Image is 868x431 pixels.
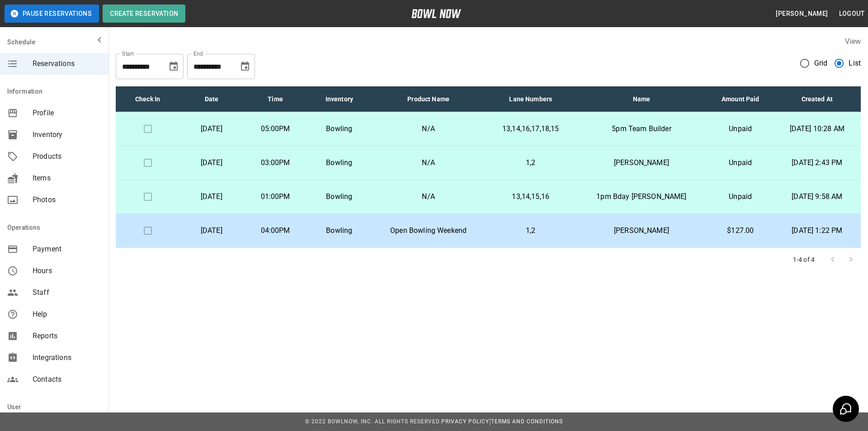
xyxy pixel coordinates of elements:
[378,191,478,202] p: N/A
[849,58,861,69] span: List
[835,5,868,22] button: Logout
[33,194,101,205] span: Photos
[33,287,101,298] span: Staff
[378,123,478,134] p: N/A
[793,255,815,264] p: 1-4 of 4
[250,191,300,202] p: 01:00PM
[187,157,236,168] p: [DATE]
[493,191,568,202] p: 13,14,15,16
[493,157,568,168] p: 1,2
[187,225,236,236] p: [DATE]
[33,352,101,363] span: Integrations
[781,191,854,202] p: [DATE] 9:58 AM
[250,225,300,236] p: 04:00PM
[583,191,700,202] p: 1pm Bday [PERSON_NAME]
[378,157,478,168] p: N/A
[33,331,101,341] span: Reports
[243,86,307,112] th: Time
[236,57,254,76] button: Choose date, selected date is Oct 28, 2025
[781,225,854,236] p: [DATE] 1:22 PM
[715,225,766,236] p: $127.00
[371,86,486,112] th: Product Name
[576,86,708,112] th: Name
[781,123,854,134] p: [DATE] 10:28 AM
[33,173,101,184] span: Items
[493,225,568,236] p: 1,2
[33,265,101,276] span: Hours
[715,123,766,134] p: Unpaid
[315,157,364,168] p: Bowling
[33,58,101,69] span: Reservations
[774,86,861,112] th: Created At
[845,37,861,46] label: View
[715,157,766,168] p: Unpaid
[781,157,854,168] p: [DATE] 2:43 PM
[116,86,179,112] th: Check In
[491,418,563,425] a: Terms and Conditions
[179,86,243,112] th: Date
[307,86,371,112] th: Inventory
[708,86,774,112] th: Amount Paid
[715,191,766,202] p: Unpaid
[583,225,700,236] p: [PERSON_NAME]
[103,5,185,23] button: Create Reservation
[33,244,101,255] span: Payment
[33,108,101,118] span: Profile
[305,418,441,425] span: © 2022 BowlNow, Inc. All Rights Reserved.
[441,418,489,425] a: Privacy Policy
[583,123,700,134] p: 5pm Team Builder
[378,225,478,236] p: Open Bowling Weekend
[33,309,101,320] span: Help
[187,191,236,202] p: [DATE]
[250,123,300,134] p: 05:00PM
[772,5,831,22] button: [PERSON_NAME]
[315,123,364,134] p: Bowling
[814,58,828,69] span: Grid
[33,151,101,162] span: Products
[33,129,101,140] span: Inventory
[411,9,461,18] img: logo
[315,225,364,236] p: Bowling
[493,123,568,134] p: 13,14,16,17,18,15
[583,157,700,168] p: [PERSON_NAME]
[486,86,576,112] th: Lane Numbers
[250,157,300,168] p: 03:00PM
[315,191,364,202] p: Bowling
[165,57,183,76] button: Choose date, selected date is Sep 28, 2025
[187,123,236,134] p: [DATE]
[33,374,101,385] span: Contacts
[5,5,99,23] button: Pause Reservations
